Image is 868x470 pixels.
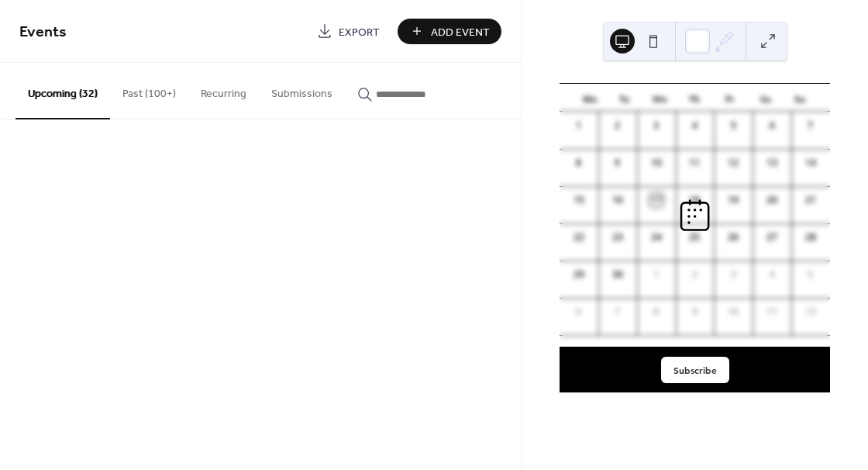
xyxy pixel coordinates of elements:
div: 10 [649,156,663,170]
div: 16 [611,193,625,207]
button: Add Event [398,19,501,44]
div: 11 [687,156,701,170]
div: 4 [687,119,701,133]
span: Add Event [431,24,490,40]
button: Recurring [188,63,259,118]
div: 1 [572,119,586,133]
div: 9 [687,305,701,319]
div: 22 [572,230,586,244]
div: 9 [611,156,625,170]
a: Export [305,19,391,44]
div: 5 [804,268,818,282]
div: Th [677,84,712,112]
div: 1 [649,268,663,282]
div: 14 [804,156,818,170]
button: Upcoming (32) [15,63,110,119]
span: Export [339,24,380,40]
div: 20 [765,193,779,207]
div: 24 [649,230,663,244]
div: 2 [611,119,625,133]
div: 6 [572,305,586,319]
div: 12 [804,305,818,319]
div: 26 [726,230,740,244]
div: 4 [765,268,779,282]
div: 19 [726,193,740,207]
div: 10 [726,305,740,319]
div: We [642,84,677,112]
div: 18 [687,193,701,207]
div: 2 [687,268,701,282]
div: 28 [804,230,818,244]
div: 13 [765,156,779,170]
div: 3 [726,268,740,282]
div: 7 [611,305,625,319]
span: Events [19,17,67,47]
div: 25 [687,230,701,244]
div: Fr [712,84,747,112]
div: 3 [649,119,663,133]
div: 11 [765,305,779,319]
div: 15 [572,193,586,207]
div: Tu [607,84,642,112]
div: 30 [611,268,625,282]
div: Sa [747,84,782,112]
div: 6 [765,119,779,133]
button: Subscribe [661,357,729,383]
div: 7 [804,119,818,133]
div: 12 [726,156,740,170]
div: 17 [649,193,663,207]
div: 27 [765,230,779,244]
div: 29 [572,268,586,282]
div: 8 [572,156,586,170]
button: Past (100+) [110,63,188,118]
div: Su [783,84,818,112]
div: 23 [611,230,625,244]
div: 21 [804,193,818,207]
div: Mo [572,84,607,112]
div: 5 [726,119,740,133]
div: 8 [649,305,663,319]
button: Submissions [259,63,345,118]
